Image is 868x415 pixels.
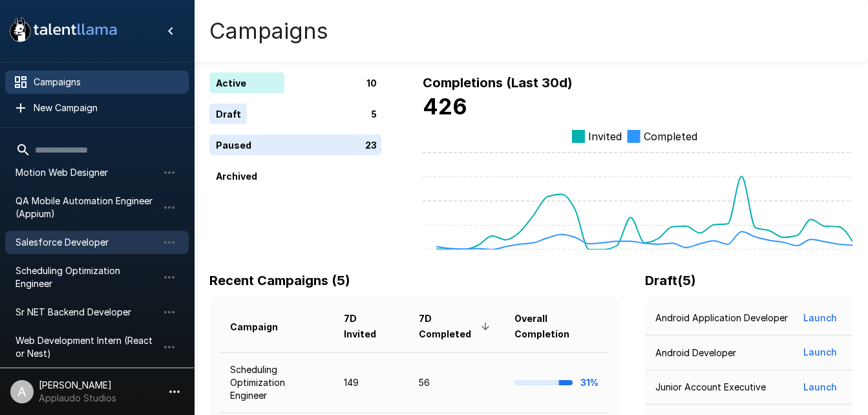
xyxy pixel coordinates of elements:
b: 31% [580,377,598,388]
td: 56 [408,352,503,412]
span: Campaign [230,319,295,335]
b: Recent Campaigns (5) [209,273,350,288]
span: 7D Completed [419,311,493,342]
p: Junior Account Executive [655,381,766,394]
button: Launch [798,306,842,330]
button: Launch [798,341,842,365]
span: Overall Completion [514,311,598,342]
td: Scheduling Optimization Engineer [220,352,333,412]
button: Launch [798,376,842,399]
p: Android Developer [655,346,736,359]
p: 23 [365,138,377,152]
b: Draft ( 5 ) [645,273,696,288]
b: 426 [423,93,467,120]
p: 10 [366,76,377,90]
p: Android Application Developer [655,312,788,325]
span: 7D Invited [344,311,398,342]
td: 149 [333,352,408,412]
h4: Campaigns [209,17,328,45]
p: 5 [371,107,377,121]
b: Completions (Last 30d) [423,75,573,90]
